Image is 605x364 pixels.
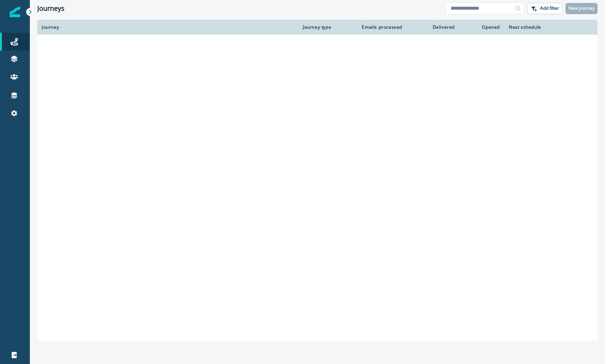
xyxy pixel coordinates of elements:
[565,3,598,14] button: New journey
[303,24,350,30] div: Journey type
[37,4,65,13] h1: Journeys
[42,24,294,30] div: Journey
[359,24,402,30] div: Emails processed
[540,6,559,11] p: Add filter
[464,24,500,30] div: Opened
[10,7,20,17] img: Inflection
[411,24,455,30] div: Delivered
[568,6,595,11] p: New journey
[527,3,562,14] button: Add filter
[509,24,574,30] div: Next schedule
